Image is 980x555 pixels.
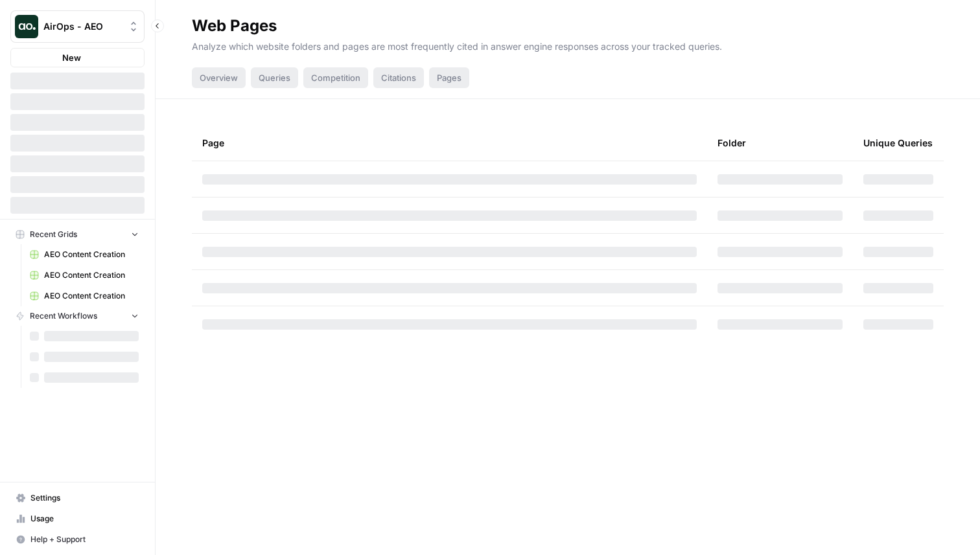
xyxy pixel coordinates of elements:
[10,225,145,244] button: Recent Grids
[44,269,139,281] span: AEO Content Creation
[24,265,145,286] a: AEO Content Creation
[717,125,746,161] div: Folder
[373,67,424,88] div: Citations
[44,249,139,260] span: AEO Content Creation
[202,125,697,161] div: Page
[30,310,97,322] span: Recent Workflows
[30,513,139,525] span: Usage
[10,306,145,326] button: Recent Workflows
[192,36,944,53] p: Analyze which website folders and pages are most frequently cited in answer engine responses acro...
[10,10,145,43] button: Workspace: AirOps - AEO
[44,290,139,302] span: AEO Content Creation
[192,16,277,36] div: Web Pages
[15,15,38,38] img: AirOps - AEO Logo
[10,508,145,529] a: Usage
[10,48,145,67] button: New
[251,67,298,88] div: Queries
[10,488,145,508] a: Settings
[429,67,469,88] div: Pages
[30,492,139,504] span: Settings
[30,534,139,545] span: Help + Support
[62,51,81,64] span: New
[24,244,145,265] a: AEO Content Creation
[192,67,246,88] div: Overview
[24,286,145,306] a: AEO Content Creation
[43,20,122,33] span: AirOps - AEO
[303,67,368,88] div: Competition
[30,229,77,240] span: Recent Grids
[863,125,933,161] div: Unique Queries
[10,529,145,550] button: Help + Support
